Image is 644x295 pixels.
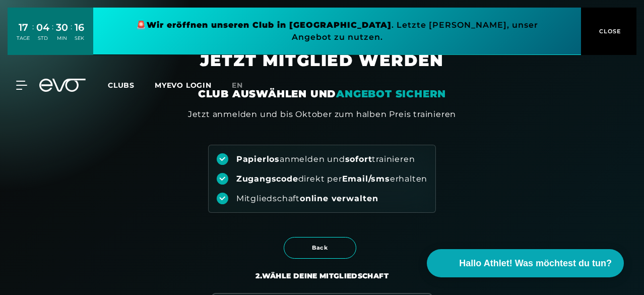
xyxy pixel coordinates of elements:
span: CLOSE [597,27,621,36]
div: Jetzt anmelden und bis Oktober zum halben Preis trainieren [188,108,456,121]
div: 16 [75,20,84,35]
div: Mitgliedschaft [236,193,378,204]
strong: online verwalten [300,194,378,203]
div: 04 [36,20,49,35]
div: : [52,21,53,48]
span: Hallo Athlet! Was möchtest du tun? [459,257,612,270]
span: en [232,81,243,90]
a: MYEVO LOGIN [155,81,212,90]
button: CLOSE [581,8,636,55]
div: : [32,21,34,48]
a: Back [284,238,360,247]
div: anmelden und trainieren [236,154,415,165]
strong: Papierlos [236,154,280,164]
strong: Email/sms [342,174,390,184]
div: direkt per erhalten [236,173,427,185]
a: en [232,80,255,91]
strong: Zugangscode [236,174,298,184]
div: 30 [56,20,68,35]
button: Hallo Athlet! Was möchtest du tun? [427,249,624,277]
span: Back [293,244,347,252]
div: 17 [17,20,30,35]
span: Clubs [108,81,135,90]
div: STD [36,35,49,42]
div: SEK [75,35,84,42]
a: Clubs [108,80,155,90]
strong: sofort [345,154,372,164]
div: MIN [56,35,68,42]
div: TAGE [17,35,30,42]
div: : [71,21,72,48]
div: 2. Wähle deine Mitgliedschaft [255,271,389,281]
